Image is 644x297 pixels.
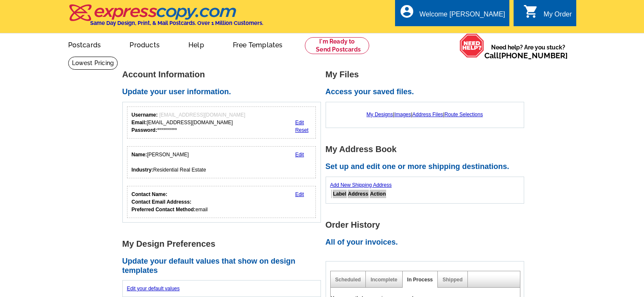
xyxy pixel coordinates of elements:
strong: Username: [132,112,158,118]
a: Edit [295,152,304,158]
a: Shipped [442,277,462,283]
h2: All of your invoices. [326,238,529,247]
div: | | | [330,106,520,123]
div: [PERSON_NAME] Residential Real Estate [132,151,206,174]
a: My Designs [367,112,393,117]
h1: My Files [326,70,529,79]
div: Who should we contact regarding order issues? [127,186,316,218]
h2: Access your saved files. [326,87,529,97]
div: Your login information. [127,106,316,139]
a: Images [394,112,411,117]
a: Same Day Design, Print, & Mail Postcards. Over 1 Million Customers. [68,10,263,26]
div: Welcome [PERSON_NAME] [420,11,505,22]
img: help [459,33,484,58]
a: Free Templates [219,34,296,54]
a: In Process [407,277,433,283]
a: Products [116,34,173,54]
span: [EMAIL_ADDRESS][DOMAIN_NAME] [159,112,245,118]
strong: Name: [132,152,147,158]
a: Route Selections [445,112,483,117]
a: Postcards [55,34,115,54]
h1: Account Information [122,70,326,79]
div: email [132,191,208,213]
strong: Contact Name: [132,191,168,197]
h1: My Design Preferences [122,240,326,248]
strong: Preferred Contact Method: [132,207,196,213]
h4: Same Day Design, Print, & Mail Postcards. Over 1 Million Customers. [90,20,263,26]
i: shopping_cart [523,4,539,19]
span: Call [484,51,568,60]
a: Incomplete [370,277,397,283]
a: [PHONE_NUMBER] [499,51,568,60]
strong: Email: [132,120,147,125]
a: Help [175,34,218,54]
div: My Order [544,11,572,22]
div: Your personal details. [127,146,316,178]
a: Edit [295,120,304,125]
span: Need help? Are you stuck? [484,43,572,60]
strong: Contact Email Addresss: [132,199,192,205]
a: Scheduled [335,277,361,283]
h2: Set up and edit one or more shipping destinations. [326,162,529,172]
h2: Update your user information. [122,87,326,97]
a: shopping_cart My Order [523,9,572,20]
th: Action [370,190,386,198]
a: Edit your default values [127,286,180,292]
th: Label [333,190,347,198]
strong: Industry: [132,167,153,173]
a: Address Files [412,112,443,117]
h1: Order History [326,221,529,229]
a: Add New Shipping Address [330,182,392,188]
h1: My Address Book [326,145,529,154]
i: account_circle [399,4,415,19]
th: Address [348,190,369,198]
h2: Update your default values that show on design templates [122,257,326,275]
a: Edit [295,191,304,197]
strong: Password: [132,127,158,133]
a: Reset [295,127,308,133]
